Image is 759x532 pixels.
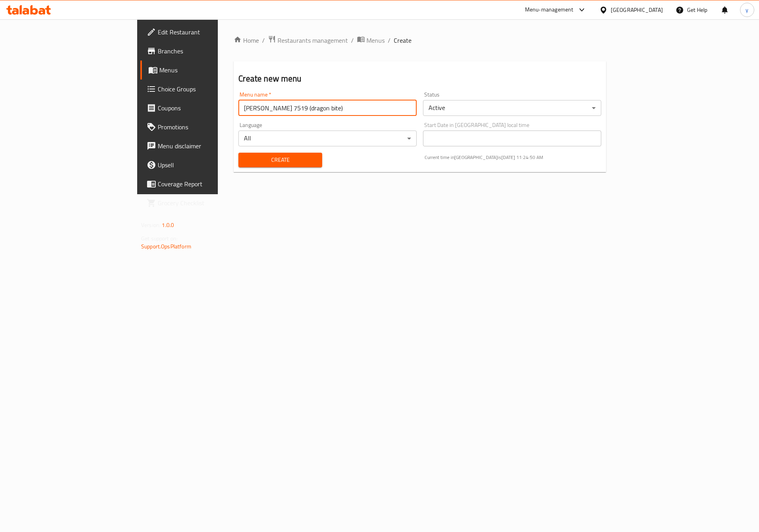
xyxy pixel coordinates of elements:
[140,117,264,136] a: Promotions
[141,220,160,230] span: Version:
[238,73,601,85] h2: Create new menu
[394,36,412,45] span: Create
[366,36,385,45] span: Menus
[158,84,258,94] span: Choice Groups
[140,61,264,80] a: Menus
[141,241,191,252] a: Support.OpsPlatform
[234,35,606,45] nav: breadcrumb
[238,153,322,167] button: Create
[746,6,748,14] span: y
[159,65,258,75] span: Menus
[140,136,264,155] a: Menu disclaimer
[158,122,258,132] span: Promotions
[140,80,264,98] a: Choice Groups
[141,233,177,244] span: Get support on:
[357,35,385,45] a: Menus
[158,27,258,37] span: Edit Restaurant
[140,174,264,193] a: Coverage Report
[238,100,417,116] input: Please enter Menu name
[425,154,601,161] p: Current time in [GEOGRAPHIC_DATA] is [DATE] 11:24:50 AM
[140,193,264,212] a: Grocery Checklist
[351,36,354,45] li: /
[158,198,258,208] span: Grocery Checklist
[162,220,174,230] span: 1.0.0
[158,103,258,113] span: Coupons
[158,179,258,189] span: Coverage Report
[423,100,601,116] div: Active
[140,98,264,117] a: Coupons
[158,141,258,151] span: Menu disclaimer
[158,160,258,170] span: Upsell
[158,46,258,56] span: Branches
[238,131,417,146] div: All
[611,6,663,14] div: [GEOGRAPHIC_DATA]
[268,35,348,45] a: Restaurants management
[245,155,315,165] span: Create
[388,36,391,45] li: /
[525,5,574,15] div: Menu-management
[140,42,264,61] a: Branches
[278,36,348,45] span: Restaurants management
[140,23,264,42] a: Edit Restaurant
[140,155,264,174] a: Upsell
